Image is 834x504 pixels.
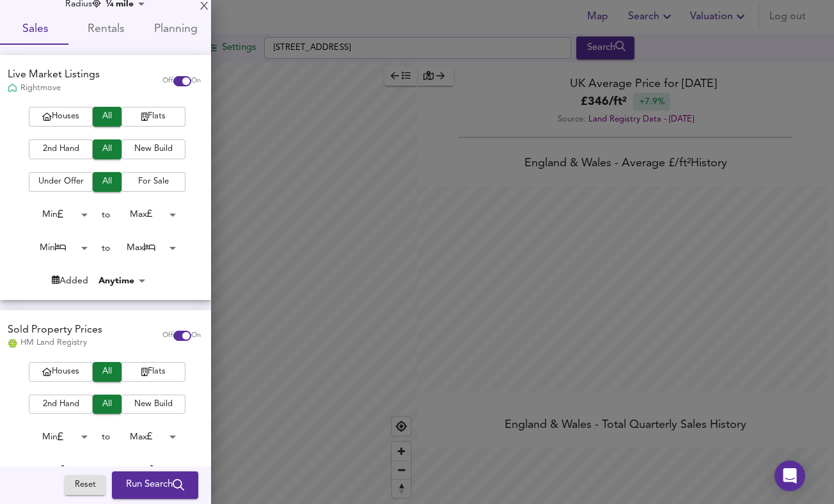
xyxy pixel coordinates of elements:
div: Min [22,461,92,480]
div: Added [52,274,88,287]
button: Reset [65,476,106,496]
span: Flats [128,365,179,379]
div: to [102,209,110,221]
span: For Sale [128,175,179,189]
span: 2nd Hand [35,142,86,157]
div: Rightmove [8,83,100,94]
span: Run Search [126,477,184,494]
div: HM Land Registry [8,337,102,349]
span: All [99,365,115,379]
span: On [191,76,201,86]
span: New Build [128,142,179,157]
span: Flats [128,109,179,124]
span: Off [162,76,173,86]
span: Reset [71,478,99,493]
button: Run Search [112,472,198,499]
span: New Build [128,397,179,412]
button: Flats [122,362,185,382]
button: New Build [122,395,185,414]
span: Planning [148,20,203,40]
div: X [200,3,208,12]
div: Min [22,238,92,258]
div: Max [110,238,180,258]
div: Open Intercom Messenger [775,461,805,491]
button: Under Offer [29,172,93,192]
div: to [102,464,110,476]
div: Anytime [95,274,150,287]
span: Under Offer [35,175,86,189]
span: Rentals [78,20,133,40]
div: Live Market Listings [8,68,100,83]
button: New Build [122,139,185,159]
button: Houses [29,107,93,127]
span: All [99,109,115,124]
span: On [191,331,201,341]
img: Rightmove [8,83,17,94]
div: Sold Property Prices [8,323,102,338]
button: 2nd Hand [29,395,93,414]
span: Off [162,331,173,341]
button: For Sale [122,172,185,192]
div: Max [110,461,180,480]
span: Houses [35,365,86,379]
span: 2nd Hand [35,397,86,412]
button: All [93,107,122,127]
button: All [93,172,122,192]
button: 2nd Hand [29,139,93,159]
div: Min [22,205,92,224]
div: Max [110,205,180,224]
button: All [93,395,122,414]
button: Houses [29,362,93,382]
div: to [102,242,110,255]
span: All [99,397,115,412]
button: Flats [122,107,185,127]
button: All [93,139,122,159]
span: Sales [8,20,63,40]
span: Houses [35,109,86,124]
button: All [93,362,122,382]
div: Min [22,427,92,447]
span: All [99,175,115,189]
div: to [102,430,110,443]
span: All [99,142,115,157]
img: Land Registry [8,339,17,348]
div: Max [110,427,180,447]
